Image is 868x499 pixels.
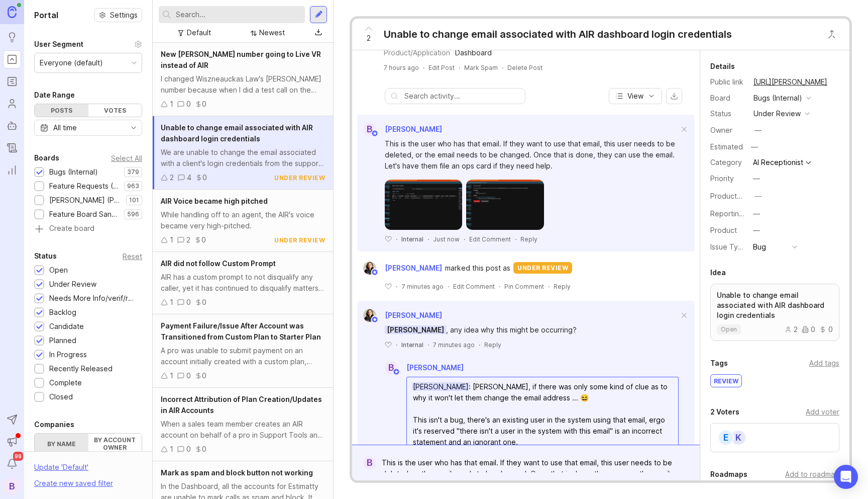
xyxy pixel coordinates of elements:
div: under review [274,236,325,244]
div: Planned [49,335,76,346]
a: Portal [3,50,21,68]
a: Users [3,95,21,113]
div: — [753,208,760,219]
div: 2 Voters [710,406,739,418]
div: Owner [710,125,745,136]
div: Add tags [809,358,839,369]
div: · [427,341,429,349]
div: Boards [34,152,59,164]
button: Notifications [3,455,21,473]
div: B [363,123,376,136]
img: https://canny-assets.io/images/4eb912ec8dda0b0419815c721052017f.png [385,180,462,230]
span: Incorrect Attribution of Plan Creation/Updates in AIR Accounts [161,395,322,414]
div: 0 [186,297,191,308]
div: · [479,341,480,349]
div: B [363,456,376,469]
a: AIR did not follow Custom PromptAIR has a custom prompt to not disqualify any caller, yet it has ... [153,252,333,314]
div: Under Review [49,279,96,290]
button: Close button [822,24,842,44]
div: 0 [802,326,815,333]
div: Pin Comment [504,282,544,291]
div: · [396,341,397,349]
img: https://canny-assets.io/images/0c7d931cbe123e9a445345033f1a387f.png [466,180,544,230]
div: Board [710,93,745,104]
div: Estimated [710,143,743,150]
div: Recently Released [49,363,113,374]
label: Issue Type [710,242,747,251]
a: Roadmaps [3,72,21,91]
img: Ysabelle Eugenio [363,309,376,322]
div: Details [710,60,735,72]
button: Send to Autopilot [3,410,21,429]
textarea: [PERSON_NAME]: [PERSON_NAME], if there was only some kind of clue as to why it won't let them cha... [407,377,678,452]
p: 101 [129,196,139,204]
svg: toggle icon [126,124,142,132]
div: Complete [49,377,82,388]
div: Create new saved filter [34,478,113,489]
div: I changed Wiszneauckas Law's [PERSON_NAME] number because when I did a test call on the initial n... [161,73,325,96]
div: Tags [710,357,728,369]
div: Companies [34,419,74,431]
div: · [548,282,550,291]
div: 1 [170,99,173,110]
div: Status [710,108,745,119]
div: 2 [170,172,174,183]
div: Default [187,27,211,38]
div: 1 [170,234,173,245]
h1: Portal [34,9,58,21]
div: Product/Application [384,47,450,58]
div: Needs More Info/verif/repro [49,293,137,304]
span: 99 [13,452,23,461]
a: Unable to change email associated with AIR dashboard login credentialsopen200 [710,284,839,341]
div: Backlog [49,307,76,318]
div: 0 [202,444,206,455]
img: member badge [371,130,379,137]
p: 596 [127,210,139,218]
p: 379 [127,168,139,176]
div: 0 [202,297,206,308]
div: Reply [484,341,501,349]
div: 0 [186,370,191,381]
div: · [459,63,460,72]
div: Votes [88,104,142,117]
span: Unable to change email associated with AIR dashboard login credentials [161,123,313,143]
div: — [753,173,760,184]
button: export comments [666,88,682,104]
label: By name [35,434,88,454]
div: 0 [202,99,206,110]
a: Unable to change email associated with AIR dashboard login credentialsWe are unable to change the... [153,116,333,190]
span: [PERSON_NAME] [385,311,442,319]
div: · [448,282,449,291]
div: Reset [123,254,142,259]
input: Search activity... [404,91,520,102]
div: Bugs (Internal) [753,93,802,104]
div: · [464,235,465,243]
div: · [427,235,429,243]
div: Feature Requests (Internal) [49,181,119,192]
label: By account owner [88,434,142,454]
div: Feature Board Sandbox [DATE] [49,209,119,220]
button: View [609,88,662,104]
a: Settings [94,8,142,22]
div: Idea [710,267,726,279]
div: Edit Comment [469,235,511,243]
img: member badge [393,368,400,375]
a: Create board [34,225,142,234]
div: · [396,282,397,291]
span: [PERSON_NAME] [385,325,446,334]
div: This is the user who has that email. If they want to use that email, this user needs to be delete... [385,138,679,172]
div: under review [513,262,572,274]
button: B [3,477,21,495]
a: B[PERSON_NAME] [379,361,464,374]
a: Incorrect Attribution of Plan Creation/Updates in AIR AccountsWhen a sales team member creates an... [153,388,333,461]
a: Ideas [3,28,21,46]
span: AIR did not follow Custom Prompt [161,259,276,268]
img: member badge [371,315,379,323]
div: Bug [753,241,766,253]
input: Search... [176,9,301,20]
div: All time [53,122,77,133]
div: [PERSON_NAME] (Public) [49,195,121,206]
div: 0 [202,370,206,381]
span: Settings [110,10,138,20]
